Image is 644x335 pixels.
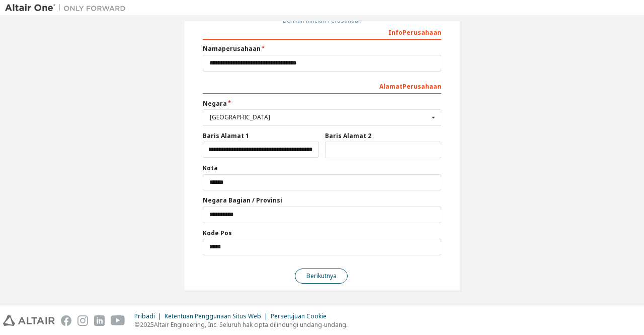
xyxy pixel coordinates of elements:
font: Alamat [379,82,403,91]
font: Perusahaan [403,28,441,37]
img: facebook.svg [61,315,71,326]
font: Kota [203,164,218,172]
font: Baris Alamat 2 [325,131,371,140]
font: © [134,320,140,329]
font: Nama [203,44,222,53]
font: Kode Pos [203,229,232,237]
font: 2025 [140,320,154,329]
font: Altair Engineering, Inc. Seluruh hak cipta dilindungi undang-undang. [154,320,348,329]
font: perusahaan [222,44,261,53]
img: instagram.svg [77,315,88,326]
font: Negara Bagian / Provinsi [203,196,282,205]
font: Baris Alamat 1 [203,131,249,140]
font: [GEOGRAPHIC_DATA] [210,113,270,121]
button: Berikutnya [295,269,348,284]
img: altair_logo.svg [3,315,55,326]
font: Info [388,28,403,37]
font: Negara [203,99,227,108]
img: linkedin.svg [94,315,105,326]
img: youtube.svg [111,315,125,326]
font: Berikutnya [306,272,337,280]
img: Altair Satu [5,3,131,13]
font: Perusahaan [403,82,441,91]
font: Persetujuan Cookie [271,312,327,320]
font: Pribadi [134,312,155,320]
font: Ketentuan Penggunaan Situs Web [165,312,261,320]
